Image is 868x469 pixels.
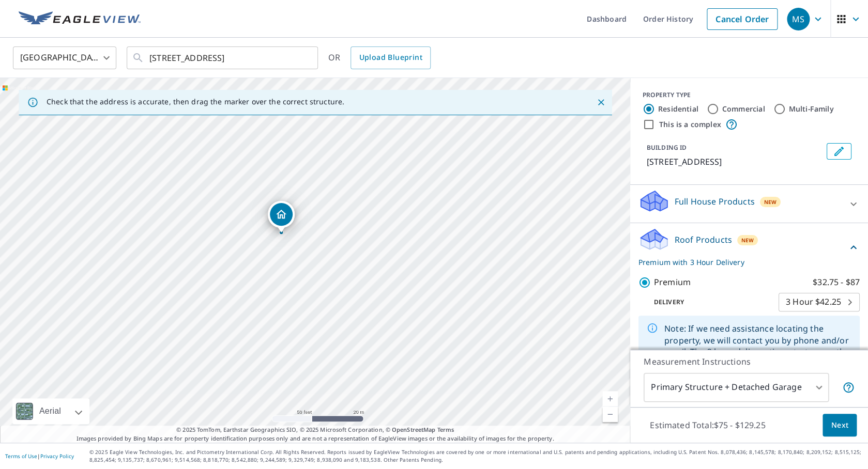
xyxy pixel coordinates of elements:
[392,426,435,433] a: OpenStreetMap
[13,43,116,72] div: [GEOGRAPHIC_DATA]
[602,391,618,407] a: Current Level 19, Zoom In
[675,233,732,246] p: Roof Products
[40,452,74,460] a: Privacy Policy
[647,143,687,152] p: BUILDING ID
[722,104,765,114] label: Commercial
[658,104,698,114] label: Residential
[5,452,37,460] a: Terms of Use
[779,288,860,317] div: 3 Hour $42.25
[47,97,344,106] p: Check that the address is accurate, then drag the marker over the correct structure.
[594,96,607,109] button: Close
[764,198,777,206] span: New
[36,398,64,424] div: Aerial
[823,414,857,437] button: Next
[176,426,454,434] span: © 2025 TomTom, Earthstar Geographics SIO, © 2025 Microsoft Corporation, ©
[638,227,860,268] div: Roof ProductsNewPremium with 3 Hour Delivery
[638,189,860,218] div: Full House ProductsNew
[842,381,855,394] span: Your report will include the primary structure and a detached garage if one exists.
[813,276,860,289] p: $32.75 - $87
[644,373,829,402] div: Primary Structure + Detached Garage
[741,236,754,244] span: New
[268,201,295,233] div: Dropped pin, building 1, Residential property, 4630 E Lake Sammamish Pkwy NE Sammamish, WA 98074
[787,8,810,30] div: MS
[647,155,823,168] p: [STREET_ADDRESS]
[89,448,863,464] p: © 2025 Eagle View Technologies, Inc. and Pictometry International Corp. All Rights Reserved. Repo...
[827,143,851,160] button: Edit building 1
[19,11,141,27] img: EV Logo
[643,90,856,100] div: PROPERTY TYPE
[659,119,721,130] label: This is a complex
[664,319,851,398] div: Note: If we need assistance locating the property, we will contact you by phone and/or email. The...
[675,195,755,208] p: Full House Products
[12,398,89,424] div: Aerial
[149,43,297,72] input: Search by address or latitude-longitude
[789,104,834,114] label: Multi-Family
[437,426,454,433] a: Terms
[642,414,773,436] p: Estimated Total: $75 - $129.25
[5,453,74,459] p: |
[351,46,430,69] a: Upload Blueprint
[602,407,618,422] a: Current Level 19, Zoom Out
[654,276,691,289] p: Premium
[638,257,847,268] p: Premium with 3 Hour Delivery
[328,46,431,69] div: OR
[359,51,422,64] span: Upload Blueprint
[707,8,778,30] a: Cancel Order
[644,355,855,368] p: Measurement Instructions
[831,419,848,432] span: Next
[638,298,779,307] p: Delivery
